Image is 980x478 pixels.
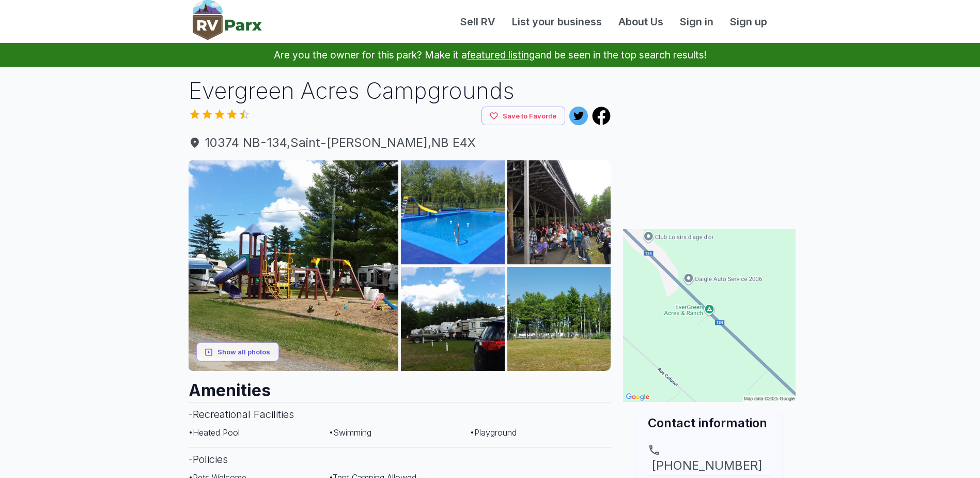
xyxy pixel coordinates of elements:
img: AAcXr8pbuPZ_wQFSc6SprT8NNfsV-sOMnZrZF5jZnyC9tRo_50Yqm-PymDJnrGh4z4AFmq1dhLONyyqbKKCA-6DbBLGF1NRun... [401,267,505,371]
a: 10374 NB-134,Saint-[PERSON_NAME],NB E4X [189,133,611,152]
a: About Us [610,14,672,29]
button: Show all photos [196,342,279,362]
a: Sign up [722,14,775,29]
h2: Amenities [189,371,611,402]
span: • Swimming [329,427,371,438]
img: AAcXr8pvg4x0SdbMstx6UM9uCmXCMswxYwfIBIAEyMn6hmvw2CGYYA06vpACxU4t2abQ7XDBhrF8Mx_SYbHigC0V61Tf6S25m... [507,267,611,371]
p: Are you the owner for this park? Make it a and be seen in the top search results! [12,43,968,67]
span: • Heated Pool [189,427,240,438]
img: AAcXr8rZGQZ2kaF7Zn_pfmpeKkniAw1-aG-A8KzEoC7QBys6viFCVF38agqXI_xtV8yPojUXOpSmHvB0XKBGARgv4IBtrdZYU... [189,160,399,371]
img: AAcXr8q4PK-xPbBYbDPmHZKIjeMfs2NLQ-Mow2dqaBeOZst58jdDboP0eBoQEozhrHKR3Vwcu4nK6zr6bpJIAEL7xMj0flEO2... [507,160,611,264]
img: Map for Evergreen Acres Campgrounds [623,229,796,402]
h1: Evergreen Acres Campgrounds [189,75,611,107]
h2: Contact information [648,414,771,431]
iframe: Advertisement [623,75,796,204]
img: AAcXr8otKioR0tqabLJ0luSkW6yVaRYbOTSQ1vsWLGhFKXnUn_1DqRZHge8PrS9vbYrKkc7jhkC0kD_2BvO8oiEX3WkSMkDgX... [401,160,505,264]
a: Sell RV [452,14,504,29]
a: Sign in [672,14,722,29]
a: List your business [504,14,610,29]
span: 10374 NB-134 , Saint-[PERSON_NAME] , NB E4X [189,133,611,152]
span: • Playground [470,427,517,438]
button: Save to Favorite [481,107,565,126]
a: [PHONE_NUMBER] [648,444,771,475]
h3: - Policies [189,447,611,471]
a: featured listing [467,49,535,61]
h3: - Recreational Facilities [189,402,611,426]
